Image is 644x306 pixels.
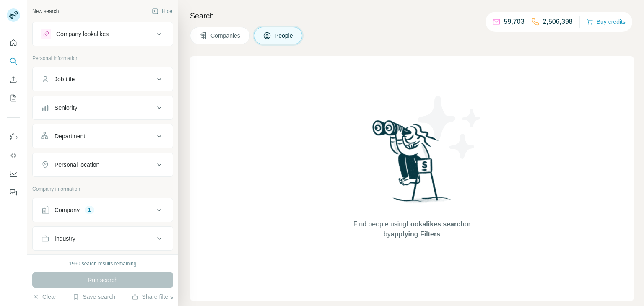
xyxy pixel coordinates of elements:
[55,104,77,112] div: Seniority
[33,98,173,118] button: Seniority
[33,24,173,44] button: Company lookalikes
[33,126,173,146] button: Department
[7,35,20,50] button: Quick start
[32,8,59,15] div: New search
[55,234,75,243] div: Industry
[7,72,20,87] button: Enrich CSV
[33,155,173,175] button: Personal location
[7,166,20,182] button: Dashboard
[369,118,456,211] img: Surfe Illustration - Woman searching with binoculars
[55,75,75,83] div: Job title
[56,30,109,38] div: Company lookalikes
[73,293,115,301] button: Save search
[32,185,173,193] p: Company information
[7,130,20,145] button: Use Surfe on LinkedIn
[146,5,178,18] button: Hide
[504,17,525,27] p: 59,703
[412,90,488,165] img: Surfe Illustration - Stars
[391,231,440,238] span: applying Filters
[345,219,479,239] span: Find people using or by
[55,206,80,214] div: Company
[33,200,173,220] button: Company1
[210,31,241,40] span: Companies
[543,17,573,27] p: 2,506,398
[33,228,173,249] button: Industry
[132,293,173,301] button: Share filters
[190,10,634,22] h4: Search
[406,220,465,228] span: Lookalikes search
[32,54,173,62] p: Personal information
[33,69,173,89] button: Job title
[32,293,56,301] button: Clear
[7,148,20,163] button: Use Surfe API
[587,16,626,28] button: Buy credits
[85,206,94,214] div: 1
[275,31,294,40] span: People
[7,54,20,69] button: Search
[7,185,20,200] button: Feedback
[69,260,137,267] div: 1990 search results remaining
[55,161,99,169] div: Personal location
[55,132,85,140] div: Department
[7,91,20,106] button: My lists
